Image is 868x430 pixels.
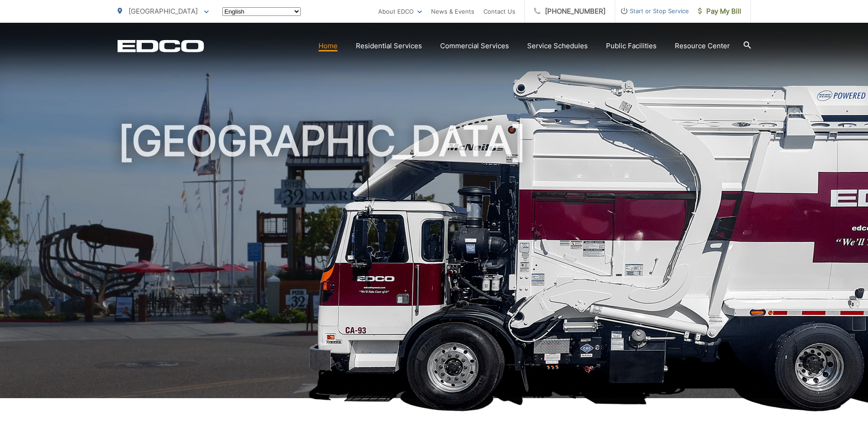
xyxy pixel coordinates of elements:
a: Resource Center [675,40,730,51]
a: Residential Services [356,40,422,51]
a: Contact Us [483,6,515,17]
a: Home [318,40,338,51]
h1: [GEOGRAPHIC_DATA] [118,118,751,406]
a: About EDCO [378,6,422,17]
a: Service Schedules [527,40,588,51]
span: Pay My Bill [698,6,741,17]
a: News & Events [431,6,474,17]
a: Commercial Services [440,40,509,51]
a: Public Facilities [606,40,657,51]
a: EDCD logo. Return to the homepage. [118,40,204,52]
select: Select a language [222,7,301,16]
span: [GEOGRAPHIC_DATA] [128,7,198,15]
